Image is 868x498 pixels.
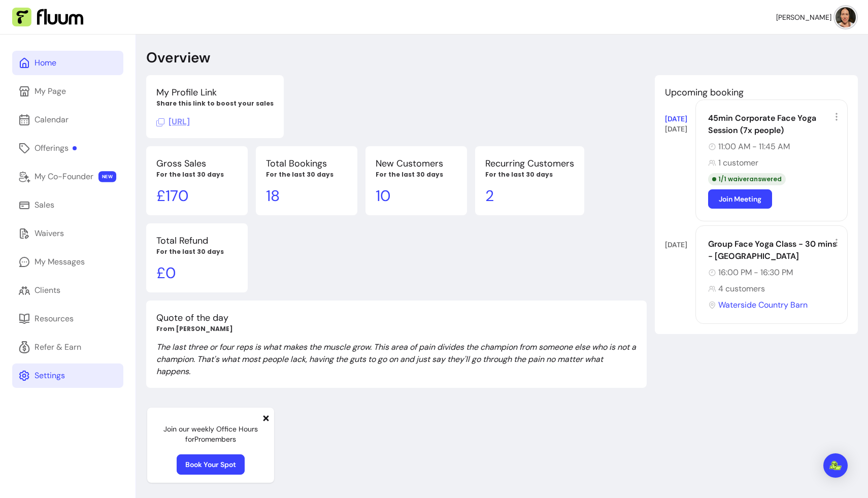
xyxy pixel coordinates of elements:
p: 2 [485,187,574,205]
p: For the last 30 days [485,171,574,179]
p: For the last 30 days [376,171,457,179]
p: £ 0 [156,264,238,282]
p: New Customers [376,156,457,171]
div: 16:00 PM - 16:30 PM [708,267,841,279]
img: Fluum Logo [12,8,83,27]
p: For the last 30 days [266,171,347,179]
span: [PERSON_NAME] [776,12,831,22]
div: Sales [35,199,54,211]
div: Clients [35,284,60,296]
span: Click to copy [156,116,190,127]
a: Sales [12,193,123,217]
a: My Messages [12,250,123,274]
p: Share this link to boost your sales [156,99,274,108]
div: 4 customers [708,283,841,295]
a: Clients [12,278,123,303]
div: Home [35,57,56,69]
a: Home [12,51,123,75]
span: Waterside Country Barn [718,299,808,311]
span: NEW [98,171,116,182]
a: My Co-Founder NEW [12,164,123,189]
a: Join Meeting [708,189,772,209]
div: My Messages [35,256,85,268]
div: 11:00 AM - 11:45 AM [708,141,841,153]
p: For the last 30 days [156,248,238,256]
p: For the last 30 days [156,171,238,179]
p: The last three or four reps is what makes the muscle grow. This area of pain divides the champion... [156,341,637,378]
div: Refer & Earn [35,341,81,353]
p: Join our weekly Office Hours for Pro members [155,424,266,444]
div: 1 customer [708,157,841,169]
p: Overview [146,49,210,67]
a: Settings [12,363,123,388]
img: avatar [836,7,856,27]
p: Recurring Customers [485,156,574,171]
div: Waivers [35,227,64,240]
div: 1 / 1 waiver answered [708,173,786,185]
div: Group Face Yoga Class - 30 mins - [GEOGRAPHIC_DATA] [708,238,841,262]
button: avatar[PERSON_NAME] [776,7,856,27]
p: My Profile Link [156,85,274,99]
p: Upcoming booking [665,85,848,99]
p: From [PERSON_NAME] [156,325,637,333]
a: Offerings [12,136,123,160]
a: Calendar [12,108,123,132]
p: 18 [266,187,347,205]
p: £ 170 [156,187,238,205]
div: Open Intercom Messenger [823,453,848,478]
div: My Page [35,85,66,97]
div: Offerings [35,142,77,154]
p: Total Refund [156,234,238,248]
div: My Co-Founder [35,171,93,183]
div: [DATE] [665,124,695,134]
div: 45min Corporate Face Yoga Session (7x people) [708,112,841,137]
a: Waivers [12,221,123,246]
p: 10 [376,187,457,205]
a: My Page [12,79,123,104]
div: [DATE] [665,114,695,124]
a: Book Your Spot [177,454,245,475]
a: Refer & Earn [12,335,123,359]
p: Gross Sales [156,156,238,171]
div: Calendar [35,114,69,126]
div: Settings [35,370,65,382]
a: Resources [12,307,123,331]
div: [DATE] [665,240,695,250]
p: Quote of the day [156,311,637,325]
div: Resources [35,313,74,325]
p: Total Bookings [266,156,347,171]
